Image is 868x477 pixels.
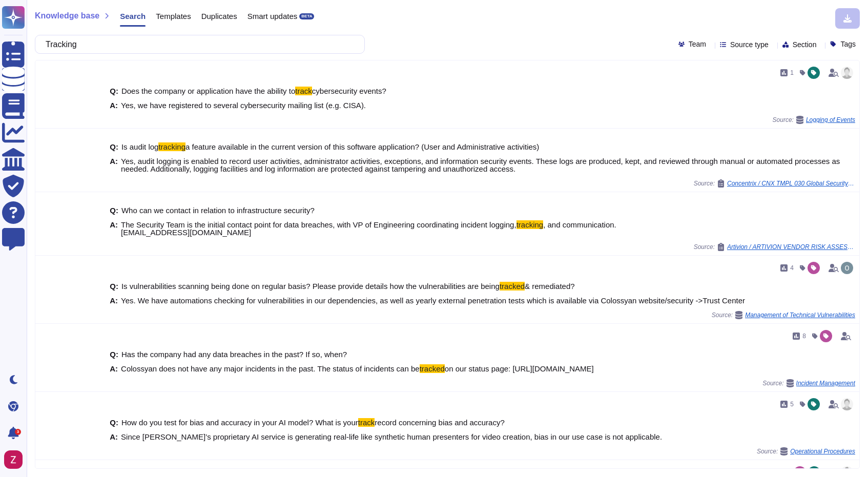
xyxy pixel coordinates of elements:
[500,282,525,291] mark: tracked
[762,379,855,387] span: Source:
[110,206,118,214] b: Q:
[15,429,21,435] div: 3
[156,12,191,20] span: Templates
[790,448,855,454] span: Operational Procedures
[40,35,354,53] input: Search a question or template...
[110,282,118,290] b: Q:
[727,244,855,250] span: Artivion / ARTIVION VENDOR RISK ASSESSMENT Colossyan
[185,142,539,151] span: a feature available in the current version of this software application? (User and Administrative...
[121,282,500,291] span: Is vulnerabilities scanning being done on regular basis? Please provide details how the vulnerabi...
[445,364,594,373] span: on our status page: [URL][DOMAIN_NAME]
[358,418,375,427] mark: track
[110,143,118,151] b: Q:
[796,380,855,386] span: Incident Management
[110,350,118,358] b: Q:
[121,296,745,305] span: Yes. We have automations checking for vulnerabilities in our dependencies, as well as yearly exte...
[841,398,853,410] img: user
[247,12,298,20] span: Smart updates
[299,13,314,19] div: BETA
[790,70,794,76] span: 1
[121,418,358,427] span: How do you test for bias and accuracy in your AI model? What is your
[727,180,855,186] span: Concentrix / CNX TMPL 030 Global Security Application Assessment To be filled by Vendor
[790,265,794,271] span: 4
[694,179,855,188] span: Source:
[110,157,118,173] b: A:
[516,220,544,229] mark: tracking
[110,87,118,95] b: Q:
[745,312,855,318] span: Management of Technical Vulnerabilities
[121,142,159,151] span: Is audit log
[793,41,817,48] span: Section
[730,41,769,48] span: Source type
[110,101,118,109] b: A:
[201,12,237,20] span: Duplicates
[121,432,662,441] span: Since [PERSON_NAME]’s proprietary AI service is generating real-life like synthetic human present...
[121,101,366,110] span: Yes, we have registered to several cybersecurity mailing list (e.g. CISA).
[806,117,855,123] span: Logging of Events
[121,157,840,173] span: Yes, audit logging is enabled to record user activities, administrator activities, exceptions, an...
[110,433,118,441] b: A:
[790,401,794,407] span: 5
[121,350,347,359] span: Has the company had any data breaches in the past? If so, when?
[120,12,146,20] span: Search
[757,447,855,455] span: Source:
[420,364,445,373] mark: tracked
[121,364,420,373] span: Colossyan does not have any major incidents in the past. The status of incidents can be
[841,262,853,274] img: user
[525,282,575,291] span: & remediated?
[841,67,853,79] img: user
[840,40,856,48] span: Tags
[375,418,504,427] span: record concerning bias and accuracy?
[121,87,295,95] span: Does the company or application have the ability to
[802,333,806,339] span: 8
[689,40,706,48] span: Team
[121,220,616,237] span: , and communication. [EMAIL_ADDRESS][DOMAIN_NAME]
[158,142,185,151] mark: tracking
[35,12,99,20] span: Knowledge base
[312,87,386,95] span: cybersecurity events?
[694,243,855,251] span: Source:
[2,448,30,471] button: user
[712,311,855,319] span: Source:
[110,297,118,304] b: A:
[121,206,315,215] span: Who can we contact in relation to infrastructure security?
[295,87,312,95] mark: track
[110,221,118,236] b: A:
[4,450,23,469] img: user
[773,116,855,124] span: Source:
[110,419,118,426] b: Q:
[110,365,118,372] b: A:
[121,220,516,229] span: The Security Team is the initial contact point for data breaches, with VP of Engineering coordina...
